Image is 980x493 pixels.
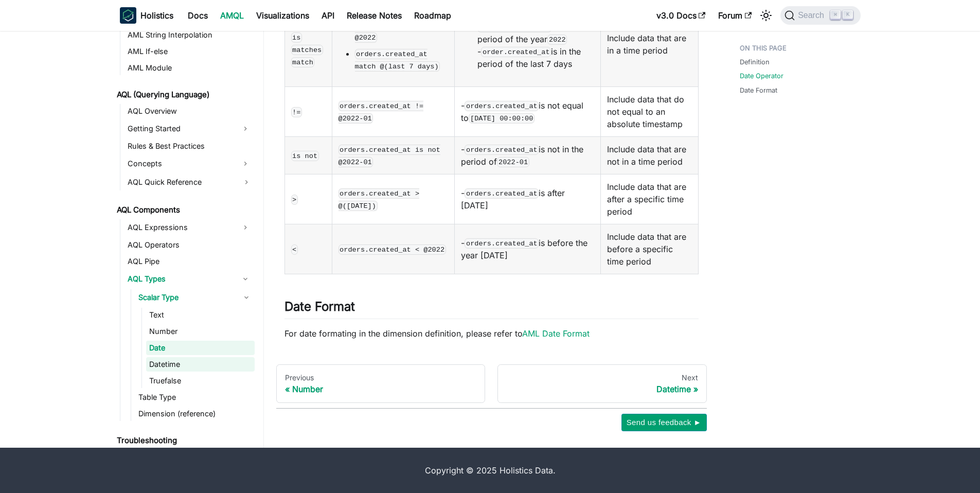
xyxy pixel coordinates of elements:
code: > [291,195,298,205]
code: matches [291,45,323,55]
a: Getting Started [124,120,236,137]
td: Include data that are before a specific time period [601,224,698,274]
a: Troubleshooting [114,433,255,448]
kbd: ⌘ [830,10,841,20]
a: Table Type [135,390,255,404]
a: Date Operator [740,71,783,81]
code: orders.created_at != @2022-01 [338,101,424,124]
td: - is after [DATE] [455,174,601,224]
a: AML Date Format [522,328,590,339]
a: Date Format [740,85,777,95]
code: orders.created_at [465,238,539,249]
a: Number [146,324,255,339]
code: orders.created_at [465,101,539,111]
span: Send us feedback ► [627,416,702,429]
code: < [291,244,298,255]
nav: Docs pages [276,364,707,403]
code: is [291,32,302,43]
a: AMQL [214,7,250,24]
div: Next [506,373,698,382]
a: Text [146,308,255,322]
code: order.created_at [481,47,551,57]
button: Collapse sidebar category 'AQL Types' [236,271,255,287]
button: Expand sidebar category 'Getting Started' [236,120,255,137]
code: match [291,57,315,67]
a: Date [146,341,255,355]
a: AML String Interpolation [124,28,255,42]
a: Forum [712,7,758,24]
code: [DATE] 00:00:00 [469,113,534,124]
a: v3.0 Docs [650,7,712,24]
button: Send us feedback ► [621,414,707,431]
a: Visualizations [250,7,315,24]
a: AQL Overview [124,104,255,118]
li: is in the period of the year - is in the period of the last 7 days [477,21,594,70]
div: Datetime [506,384,698,394]
a: AQL (Querying Language) [114,87,255,102]
span: Search [795,11,830,20]
p: For date formating in the dimension definition, please refer to [284,327,699,340]
img: Holistics [120,7,136,24]
div: Number [285,384,477,394]
td: - is not equal to [455,87,601,137]
a: AML If-else [124,44,255,59]
a: AML Module [124,61,255,75]
a: AQL Operators [124,238,255,252]
a: AQL Pipe [124,254,255,269]
code: orders.created_at < @2022 [338,244,446,255]
a: Rules & Best Practices [124,139,255,153]
a: AQL Components [114,203,255,217]
code: orders.created_at match @(last 7 days) [355,49,440,72]
button: Search (Command+K) [780,6,860,25]
a: API [315,7,341,24]
a: AQL Types [124,271,236,287]
a: Scalar Type [135,289,255,306]
td: Include data that are not in a time period [601,137,698,174]
button: Expand sidebar category 'AQL Expressions' [236,219,255,236]
code: orders.created_at > @([DATE]) [338,188,420,211]
td: - is before the year [DATE] [455,224,601,274]
h2: Date Format [284,299,699,319]
a: Datetime [146,357,255,372]
a: Dimension (reference) [135,407,255,421]
code: is not [291,151,319,161]
button: Switch between dark and light mode (currently light mode) [758,7,774,24]
code: != [291,107,302,117]
a: Truefalse [146,374,255,388]
a: Roadmap [408,7,457,24]
a: Docs [182,7,214,24]
button: Expand sidebar category 'Concepts' [236,155,255,172]
a: AQL Expressions [124,219,236,236]
kbd: K [843,10,853,20]
b: Holistics [140,9,173,22]
a: HolisticsHolistics [120,7,173,24]
div: Previous [285,373,477,382]
td: - is not in the period of [455,137,601,174]
code: orders.created_at [465,145,539,155]
code: 2022 [547,34,567,45]
td: Include data that are after a specific time period [601,174,698,224]
a: Release Notes [341,7,408,24]
div: Copyright © 2025 Holistics Data. [163,464,817,477]
a: NextDatetime [497,364,707,403]
a: Definition [740,57,770,67]
td: Include data that do not equal to an absolute timestamp [601,87,698,137]
a: AQL Quick Reference [124,174,255,190]
a: PreviousNumber [276,364,486,403]
code: orders.created_at [465,188,539,199]
p: Include data that are in a time period [607,32,691,57]
code: 2022-01 [497,157,529,167]
a: Concepts [124,155,236,172]
code: orders.created_at is not @2022-01 [338,145,440,167]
